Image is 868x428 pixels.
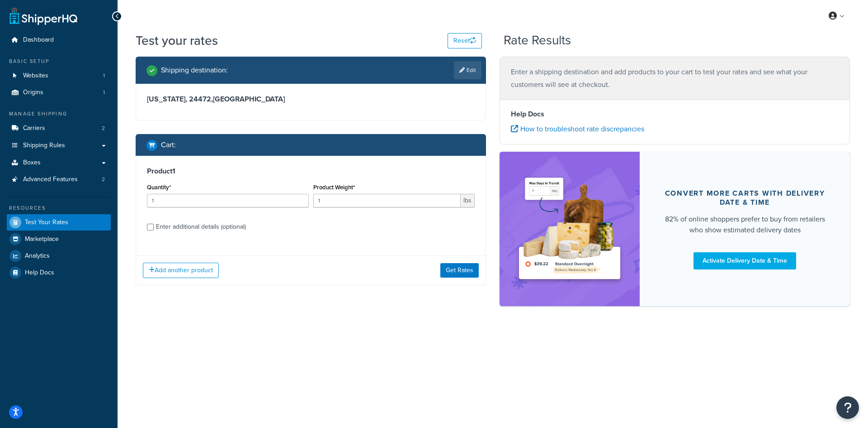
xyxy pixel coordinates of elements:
a: Edit [454,61,481,79]
a: Carriers2 [7,120,111,137]
button: Open Resource Center [836,396,859,419]
li: Websites [7,67,111,84]
span: 2 [102,125,105,132]
span: Dashboard [23,36,54,44]
span: Marketplace [25,236,59,243]
span: Help Docs [25,269,54,277]
span: Shipping Rules [23,142,65,149]
a: Websites1 [7,67,111,84]
span: Advanced Features [23,176,78,183]
span: 1 [103,89,105,96]
span: 1 [103,72,105,80]
div: Convert more carts with delivery date & time [661,189,828,207]
button: Reset [448,33,482,48]
li: Advanced Features [7,171,111,188]
a: Advanced Features2 [7,171,111,188]
div: 82% of online shoppers prefer to buy from retailers who show estimated delivery dates [661,214,828,236]
div: Manage Shipping [7,110,111,118]
img: feature-image-ddt-36eae7f7280da8017bfb280eaccd9c446f90b1fe08728e4019434db127062ab4.png [513,165,626,293]
span: Test Your Rates [25,219,68,226]
span: Origins [23,89,43,96]
h4: Help Docs [511,109,839,120]
h3: [US_STATE], 24472 , [GEOGRAPHIC_DATA] [147,95,475,104]
a: Dashboard [7,32,111,48]
span: Websites [23,72,48,80]
a: Shipping Rules [7,137,111,154]
input: Enter additional details (optional) [147,224,154,231]
a: Test Your Rates [7,214,111,231]
label: Quantity* [147,184,171,191]
a: How to troubleshoot rate discrepancies [511,124,644,134]
span: 2 [102,176,105,183]
h3: Product 1 [147,167,475,176]
a: Marketplace [7,231,111,247]
h2: Cart : [161,141,176,149]
span: Analytics [25,252,50,260]
button: Get Rates [440,263,479,278]
input: 0.00 [313,194,461,207]
button: Add another product [143,263,219,278]
a: Help Docs [7,264,111,281]
li: Origins [7,84,111,101]
li: Carriers [7,120,111,137]
a: Boxes [7,154,111,171]
span: lbs [461,194,475,207]
div: Basic Setup [7,58,111,65]
h2: Shipping destination : [161,66,228,74]
p: Enter a shipping destination and add products to your cart to test your rates and see what your c... [511,66,839,91]
h1: Test your rates [136,32,218,49]
a: Analytics [7,248,111,264]
span: Boxes [23,159,41,167]
input: 0 [147,194,309,207]
span: Carriers [23,125,45,132]
a: Activate Delivery Date & Time [693,252,796,269]
a: Origins1 [7,84,111,101]
div: Resources [7,204,111,212]
label: Product Weight* [313,184,355,191]
h2: Rate Results [504,34,571,48]
div: Enter additional details (optional) [156,221,246,233]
